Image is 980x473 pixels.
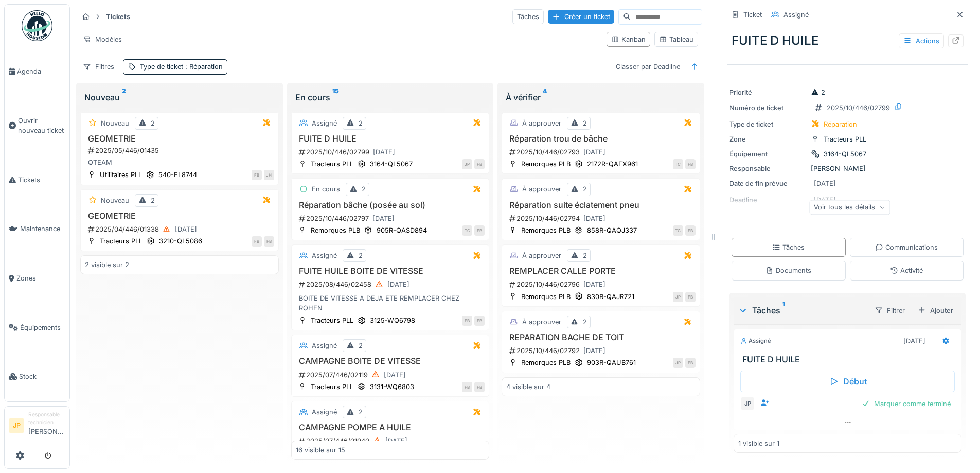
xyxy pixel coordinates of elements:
div: FB [252,236,262,247]
sup: 1 [782,304,785,317]
div: Tracteurs PLL [311,316,353,325]
h3: CAMPAGNE BOITE DE VITESSE [296,356,485,366]
div: 2 [583,118,587,128]
div: 2172R-QAFX961 [587,159,638,169]
div: Nouveau [84,91,275,103]
div: QTEAM [85,157,274,167]
div: Date de fin prévue [729,179,807,188]
span: Tickets [18,175,65,185]
div: À approuver [522,118,561,128]
a: Stock [5,352,69,401]
span: Ouvrir nouveau ticket [18,116,65,135]
div: 2025/10/446/02794 [508,212,696,225]
a: Zones [5,254,69,303]
div: Responsable [729,164,807,173]
div: [DATE] [903,336,925,346]
div: 2 [359,407,363,417]
div: FB [685,225,696,236]
div: 2025/10/446/02792 [508,344,696,357]
div: TC [673,225,683,236]
div: Début [740,371,955,392]
div: FB [685,159,696,169]
span: Stock [19,372,65,381]
div: Assigné [740,337,771,345]
div: À approuver [522,184,561,194]
div: Remorques PLB [311,225,360,235]
div: Kanban [611,34,646,44]
div: À approuver [522,251,561,260]
div: Type de ticket [729,119,807,129]
div: Marquer comme terminé [858,397,955,411]
div: Responsable technicien [28,411,65,427]
div: [DATE] [583,214,605,223]
div: Assigné [312,341,337,351]
div: Modèles [78,32,127,47]
div: [DATE] [583,346,605,356]
div: 2025/10/446/02797 [298,212,485,225]
div: JP [462,159,472,169]
div: [DATE] [372,214,395,223]
div: 2 [151,118,155,128]
a: Maintenance [5,204,69,254]
div: [PERSON_NAME] [729,164,966,173]
div: Créer un ticket [548,10,614,24]
div: Actions [899,33,944,48]
div: Activité [890,266,923,275]
div: 540-EL8744 [158,170,197,180]
h3: FUITE D HUILE [742,355,957,364]
div: 2 [359,118,363,128]
div: Tracteurs PLL [100,236,142,246]
div: 2025/10/446/02796 [508,278,696,291]
div: Voir tous les détails [809,200,890,215]
div: Tracteurs PLL [824,134,866,144]
div: 1 visible sur 1 [738,439,779,448]
li: JP [9,418,24,433]
div: Tâches [512,9,544,24]
h3: GEOMETRIE [85,134,274,144]
div: 3131-WQ6803 [370,382,414,392]
div: 2 [583,251,587,260]
span: : Réparation [183,63,223,71]
div: 3125-WQ6798 [370,316,415,325]
h3: FUITE HUILE BOITE DE VITESSE [296,266,485,276]
div: 3210-QL5086 [159,236,202,246]
div: Assigné [312,118,337,128]
div: 2025/07/446/01940 [298,434,485,447]
div: Documents [765,266,811,275]
div: Zone [729,134,807,144]
div: [DATE] [583,147,605,157]
div: Classer par Deadline [611,59,685,74]
div: 830R-QAJR721 [587,292,634,302]
div: Remorques PLB [521,225,571,235]
div: En cours [295,91,486,103]
div: 2 [811,87,825,97]
div: 905R-QASD894 [377,225,427,235]
div: [DATE] [814,179,836,188]
div: [DATE] [385,436,407,446]
div: Tableau [659,34,693,44]
a: JP Responsable technicien[PERSON_NAME] [9,411,65,443]
div: Assigné [312,407,337,417]
div: 2 [359,251,363,260]
sup: 15 [332,91,339,103]
div: À vérifier [506,91,696,103]
div: FB [685,358,696,368]
div: [DATE] [373,147,395,157]
div: En cours [312,184,340,194]
h3: GEOMETRIE [85,211,274,221]
div: Réparation [824,119,857,129]
h3: REPARATION BACHE DE TOIT [506,332,696,342]
div: 2 [362,184,366,194]
a: Agenda [5,47,69,96]
div: Ajouter [914,304,957,318]
div: FB [685,292,696,302]
li: [PERSON_NAME] [28,411,65,441]
div: 2 [151,196,155,205]
h3: REMPLACER CALLE PORTE [506,266,696,276]
div: Filtres [78,59,119,74]
a: Ouvrir nouveau ticket [5,96,69,155]
div: Tâches [772,242,805,252]
div: JP [673,358,683,368]
div: FB [252,170,262,180]
div: FB [264,236,274,247]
